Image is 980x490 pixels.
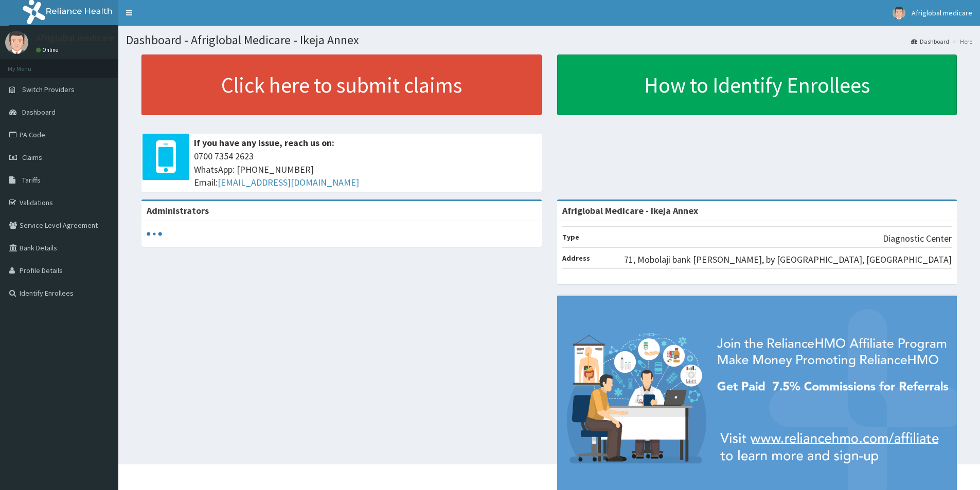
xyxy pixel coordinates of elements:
[218,176,359,188] a: [EMAIL_ADDRESS][DOMAIN_NAME]
[22,85,75,94] span: Switch Providers
[147,226,162,242] svg: audio-loading
[194,137,334,149] b: If you have any issue, reach us on:
[562,253,590,263] b: Address
[893,7,905,20] img: User Image
[126,33,972,47] h1: Dashboard - Afriglobal Medicare - Ikeja Annex
[883,232,952,245] p: Diagnostic Center
[36,46,61,53] a: Online
[911,37,949,46] a: Dashboard
[557,55,957,115] a: How to Identify Enrollees
[194,150,537,189] span: 0700 7354 2623 WhatsApp: [PHONE_NUMBER] Email:
[950,37,972,46] li: Here
[22,107,56,117] span: Dashboard
[562,205,698,216] strong: Afriglobal Medicare - Ikeja Annex
[5,31,28,54] img: User Image
[22,175,41,185] span: Tariffs
[624,253,952,266] p: 71, Mobolaji bank [PERSON_NAME], by [GEOGRAPHIC_DATA], [GEOGRAPHIC_DATA]
[562,232,579,242] b: Type
[147,205,209,216] b: Administrators
[141,55,542,115] a: Click here to submit claims
[36,33,114,43] p: Afriglobal medicare
[912,8,972,17] span: Afriglobal medicare
[22,153,42,162] span: Claims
